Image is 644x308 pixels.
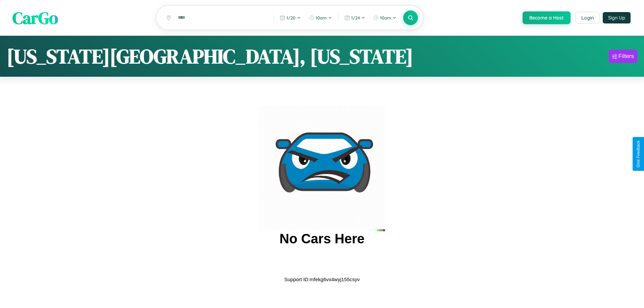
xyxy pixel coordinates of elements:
div: Filters [619,53,634,60]
span: 10am [316,15,327,20]
p: Support ID: mfekg6vx4wyj155csyv [284,275,360,284]
span: 1 / 20 [286,15,296,20]
button: Login [576,12,599,24]
button: Filters [609,50,637,63]
button: 10am [306,12,335,23]
span: 1 / 24 [351,15,360,20]
button: 10am [370,12,400,23]
button: 1/20 [276,12,304,23]
button: Sign Up [603,12,631,23]
button: 1/24 [341,12,369,23]
h1: [US_STATE][GEOGRAPHIC_DATA], [US_STATE] [7,43,413,70]
span: 10am [380,15,391,20]
img: car [259,105,385,231]
h2: No Cars Here [279,231,364,246]
span: CarGo [12,6,58,29]
div: Give Feedback [636,140,641,168]
button: Become a Host [523,11,571,24]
